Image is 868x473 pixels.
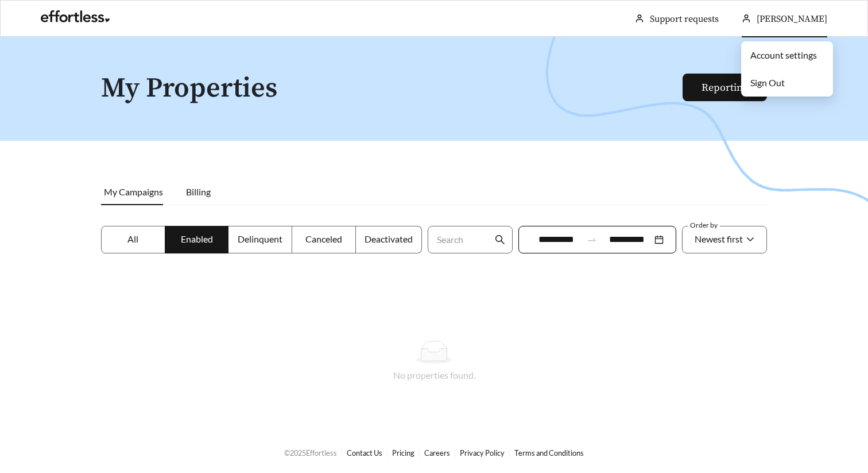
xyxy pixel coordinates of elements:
[181,233,213,244] span: Enabled
[750,49,817,60] a: Account settings
[683,74,767,101] button: Reporting
[238,233,282,244] span: Delinquent
[115,368,753,382] div: No properties found.
[587,234,597,245] span: to
[695,233,743,244] span: Newest first
[702,81,748,94] a: Reporting
[495,234,505,245] span: search
[750,77,785,88] span: Sign Out
[365,233,413,244] span: Deactivated
[587,234,597,245] span: swap-right
[757,13,827,25] span: [PERSON_NAME]
[305,233,342,244] span: Canceled
[186,186,211,197] span: Billing
[650,13,719,25] a: Support requests
[101,74,684,104] h1: My Properties
[104,186,163,197] span: My Campaigns
[127,233,138,244] span: All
